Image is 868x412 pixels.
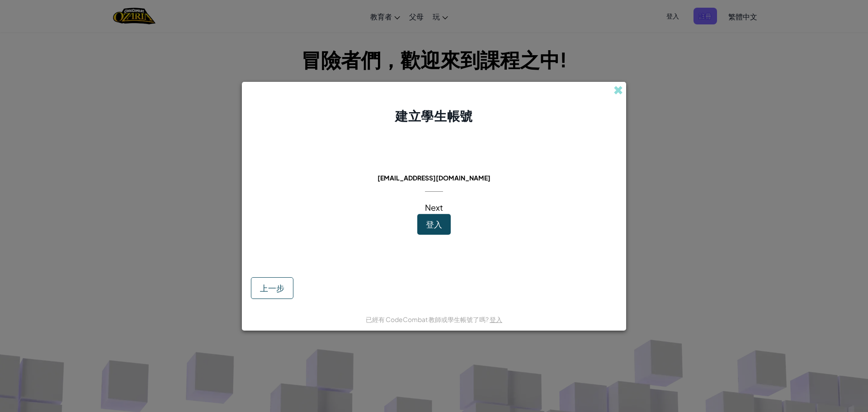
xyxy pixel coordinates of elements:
[251,277,293,299] button: 上一步
[490,315,502,323] a: 登入
[260,283,284,293] span: 上一步
[426,219,442,229] span: 登入
[377,174,491,182] span: [EMAIL_ADDRESS][DOMAIN_NAME]
[366,315,490,323] span: 已經有 CodeCombat 教師或學生帳號了嗎?
[417,214,451,235] button: 登入
[375,161,492,171] span: 此email帳號已經被使用過了：
[425,202,443,213] span: Next
[395,108,472,123] span: 建立學生帳號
